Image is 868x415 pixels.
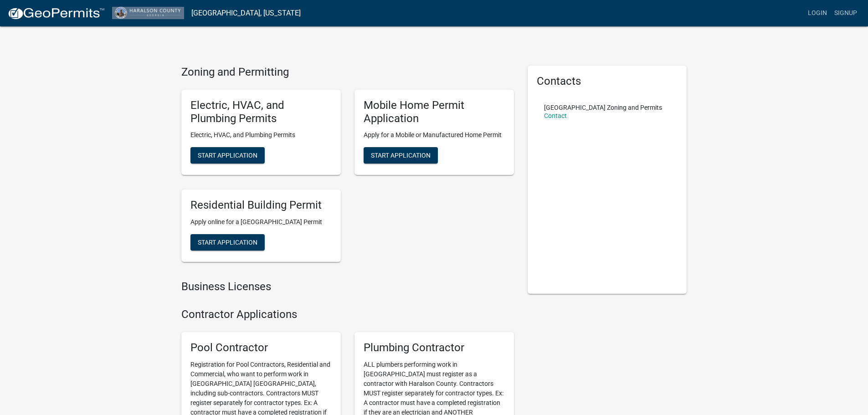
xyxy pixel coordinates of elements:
p: Apply for a Mobile or Manufactured Home Permit [364,130,505,140]
p: [GEOGRAPHIC_DATA] Zoning and Permits [544,104,662,111]
img: Haralson County, Georgia [112,7,184,19]
button: Start Application [364,147,438,164]
a: Contact [544,112,567,119]
button: Start Application [190,147,265,164]
h5: Pool Contractor [190,341,332,354]
h4: Business Licenses [181,280,514,293]
span: Start Application [371,152,431,159]
h5: Electric, HVAC, and Plumbing Permits [190,99,332,125]
button: Start Application [190,234,265,251]
p: Apply online for a [GEOGRAPHIC_DATA] Permit [190,217,332,227]
h5: Residential Building Permit [190,199,332,212]
h5: Plumbing Contractor [364,341,505,354]
h5: Mobile Home Permit Application [364,99,505,125]
h4: Contractor Applications [181,308,514,321]
p: Electric, HVAC, and Plumbing Permits [190,130,332,140]
span: Start Application [198,152,257,159]
a: Login [804,5,831,22]
a: [GEOGRAPHIC_DATA], [US_STATE] [191,5,301,21]
span: Start Application [198,239,257,246]
h5: Contacts [537,75,678,88]
a: Signup [831,5,861,22]
h4: Zoning and Permitting [181,66,514,79]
